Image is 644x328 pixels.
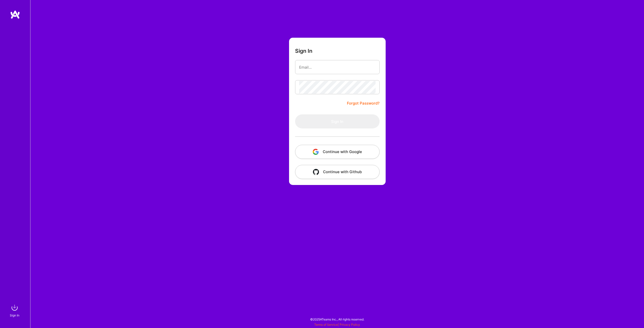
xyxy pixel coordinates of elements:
[295,145,380,159] button: Continue with Google
[299,61,376,74] input: Email...
[30,313,644,325] div: © 2025 ATeams Inc., All rights reserved.
[295,114,380,128] button: Sign In
[295,165,380,179] button: Continue with Github
[10,313,19,318] div: Sign In
[314,323,360,326] span: |
[347,100,380,106] a: Forgot Password?
[10,10,20,19] img: logo
[340,323,360,326] a: Privacy Policy
[295,48,312,54] h3: Sign In
[10,303,20,313] img: sign in
[313,169,319,175] img: icon
[11,303,20,318] a: sign inSign In
[313,149,319,155] img: icon
[314,323,338,326] a: Terms of Service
